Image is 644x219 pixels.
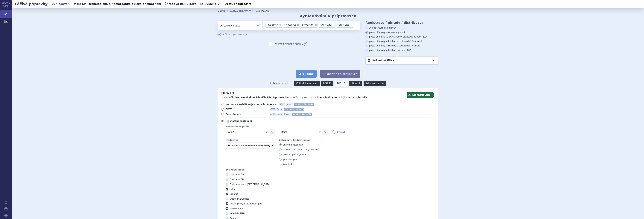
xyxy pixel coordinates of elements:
[366,57,438,64] a: Pokročilé filtry
[320,96,336,99] strong: oprávněným
[226,168,435,171] div: Typ distribuce:
[276,113,283,116] span: Brand
[12,1,51,7] h2: Léčivé přípravky
[230,198,249,200] span: Obchodní zástupce
[230,202,262,205] span: Osoba poskytující zdravotní péči
[365,31,438,34] label: pouze přípravky s platnou registrací
[365,44,438,47] label: pouze přípravky v distribuci v posledních 3 měsících
[221,96,405,99] p: Souhrnné o distributorům a provozovatelům k výdeji v .
[286,103,293,106] span: Brand
[256,8,274,14] li: Vyhledávání
[224,2,248,5] span: Dostupnosti LP
[332,130,345,134] a: Přidat
[230,193,238,195] span: Lékárna
[163,1,198,7] a: Úhradová kalkulačka
[347,96,367,99] strong: ČR a v zahraničí
[88,1,162,7] a: Onkologická a hematoonkologická onemocnění
[365,21,438,24] h3: Registrace / úhrady / distribuce:
[246,96,284,99] strong: dodávkách léčivých přípravků
[306,42,308,44] abbr: (?)
[332,24,335,26] span: ×
[225,108,267,111] span: ODTD
[230,173,244,176] span: Distributor ČR
[223,1,253,7] a: Dostupnosti LP
[269,42,308,46] label: Zobrazit bratrské přípravky
[218,33,247,36] a: Přidat parametr
[270,81,291,86] span: Zobrazeno jako:
[218,10,225,12] a: Domů
[365,35,438,38] label: pouze přípravky ve SCAU nebo v distribuci
[396,49,412,51] span: v červenci 2025
[221,91,234,95] h2: DIS-13
[232,96,245,99] strong: informace
[322,129,328,135] a: ×
[222,129,435,135] div: 2
[222,125,435,128] div: Seskupovat podle:
[283,153,306,156] span: previous period growth
[230,207,244,210] span: Prodejce VLP
[349,81,362,86] a: eRecept
[270,108,276,111] span: ATC7
[230,120,271,123] span: Vlastní nastavení
[230,212,246,215] span: Veterinární lékař
[270,113,276,116] span: ATC7
[284,24,296,26] span: TRIPTORELIN
[230,10,251,12] a: Léčivé přípravky
[199,1,223,7] a: Kalkulačka CP
[230,178,244,181] span: Distributor EU
[279,24,281,26] span: ×
[73,1,87,7] a: Moje LP
[302,24,314,26] span: LEUPRORELIN
[284,113,291,116] span: Balení
[297,24,299,26] span: ×
[226,139,275,141] div: Hodnoty:
[284,108,304,111] span: standardní jednotka
[292,113,312,116] span: standardní jednotka
[51,1,72,7] a: Vyhledávání
[296,70,317,78] button: Hledat
[294,103,314,106] span: standardní jednotka
[279,139,328,141] div: Zobrazení hodnot jako:
[321,81,333,86] a: REG-13
[335,81,347,86] strong: DIS-13
[365,49,438,52] label: pouze přípravky v distribuci
[230,183,270,186] span: Distributor mimo [GEOGRAPHIC_DATA]
[267,24,278,26] span: GOSERELIN
[407,92,434,98] button: Stáhnout Excel
[225,113,267,116] span: Počet balení
[338,24,350,26] span: DEGARELIX
[315,24,317,26] span: ×
[365,26,438,29] label: zobrazit všechny přípravky
[230,188,236,190] span: Lékař
[283,158,297,161] span: year over year
[283,163,295,165] span: year to date
[269,129,275,135] a: ×
[225,103,276,106] span: Hodnota v nahlášených cenách původce
[412,35,428,38] span: v červenci 2025
[279,103,285,106] span: ATC7
[294,81,320,86] a: Základní informace
[283,148,318,151] span: market share - % ze sumy sloupce
[283,143,303,146] span: standardní jednotka
[276,108,283,111] span: Brand
[365,40,438,43] label: pouze přípravky v distribuci v posledních 12 měsících
[320,24,332,26] span: RELUGOLIX
[320,70,360,78] button: Uložit do sledovaných
[300,14,357,18] h2: Vyhledávání v přípravcích
[350,24,353,26] span: ×
[355,23,357,27] input: L02AE03L02AE04L02AE02L02BX04L02BX02
[364,81,386,86] a: Skladové zásoby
